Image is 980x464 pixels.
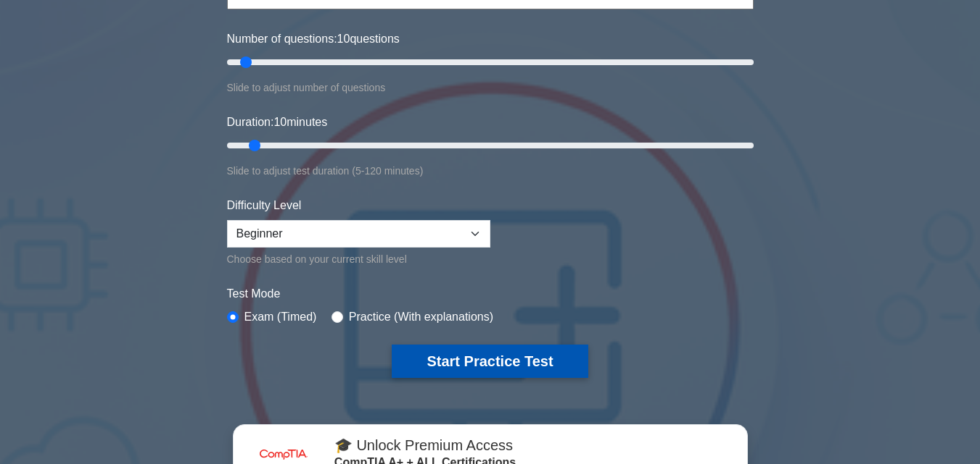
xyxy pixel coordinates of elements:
label: Number of questions: questions [227,30,400,48]
span: 10 [337,33,350,45]
label: Difficulty Level [227,197,302,214]
span: 10 [273,116,287,128]
label: Exam (Timed) [244,308,317,326]
div: Slide to adjust number of questions [227,79,754,96]
label: Duration: minutes [227,114,328,131]
label: Practice (With explanations) [349,308,493,326]
label: Test Mode [227,285,754,303]
div: Choose based on your current skill level [227,250,490,268]
button: Start Practice Test [392,345,588,378]
div: Slide to adjust test duration (5-120 minutes) [227,162,754,180]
